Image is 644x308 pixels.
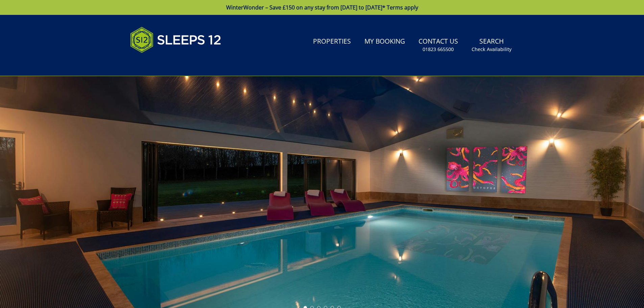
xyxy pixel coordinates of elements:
img: Sleeps 12 [130,23,221,57]
a: My Booking [362,34,408,49]
small: 01823 665500 [423,46,454,53]
small: Check Availability [472,46,511,53]
a: SearchCheck Availability [469,34,514,56]
iframe: Customer reviews powered by Trustpilot [127,61,198,67]
a: Properties [310,34,354,49]
a: Contact Us01823 665500 [416,34,461,56]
